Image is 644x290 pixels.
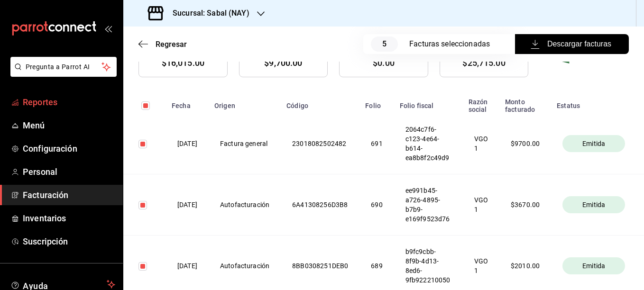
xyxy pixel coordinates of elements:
th: [DATE] [166,174,209,236]
th: 2064c7f6-c123-4e64-b614-ea8b8f2c49d9 [394,113,463,174]
span: $25,715.00 [462,56,505,69]
span: Facturación [23,189,115,201]
span: $9,700.00 [264,56,302,69]
span: Descargar facturas [533,38,611,50]
button: Regresar [138,40,187,49]
button: Descargar facturas [515,34,629,54]
div: Facturas seleccionadas [409,38,496,50]
span: Ayuda [23,279,103,290]
th: Monto facturado [499,92,551,113]
th: Factura general [209,113,281,174]
span: Pregunta a Parrot AI [26,62,102,72]
span: $16,015.00 [162,56,204,69]
th: 23018082502482 [281,113,359,174]
th: Autofacturación [209,174,281,236]
span: Emitida [579,200,609,209]
th: Estatus [551,92,636,113]
th: $ 3670.00 [499,174,551,236]
span: Personal [23,165,115,178]
th: [DATE] [166,113,209,174]
span: Configuración [23,142,115,155]
span: Inventarios [23,212,115,225]
span: Emitida [579,139,609,148]
span: Reportes [23,96,115,109]
button: Pregunta a Parrot AI [10,57,117,77]
th: Razón social [463,92,499,113]
th: VGO 1 [463,174,499,236]
th: 6A41308256D3B8 [281,174,359,236]
a: Pregunta a Parrot AI [7,69,117,79]
span: Emitida [579,261,609,271]
span: Suscripción [23,235,115,248]
h3: Sucursal: Sabal (NAY) [165,8,249,19]
th: Folio [359,92,394,113]
span: Menú [23,119,115,132]
span: $0.00 [373,56,395,69]
button: open_drawer_menu [104,25,112,32]
th: ee991b45-a726-4895-b7b9-e169f9523d76 [394,174,463,236]
th: 691 [359,113,394,174]
span: Regresar [156,40,187,49]
th: Código [281,92,359,113]
th: Origen [209,92,281,113]
span: 5 [371,36,398,52]
th: VGO 1 [463,113,499,174]
th: 690 [359,174,394,236]
th: Folio fiscal [394,92,463,113]
th: $ 9700.00 [499,113,551,174]
th: Fecha [166,92,209,113]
